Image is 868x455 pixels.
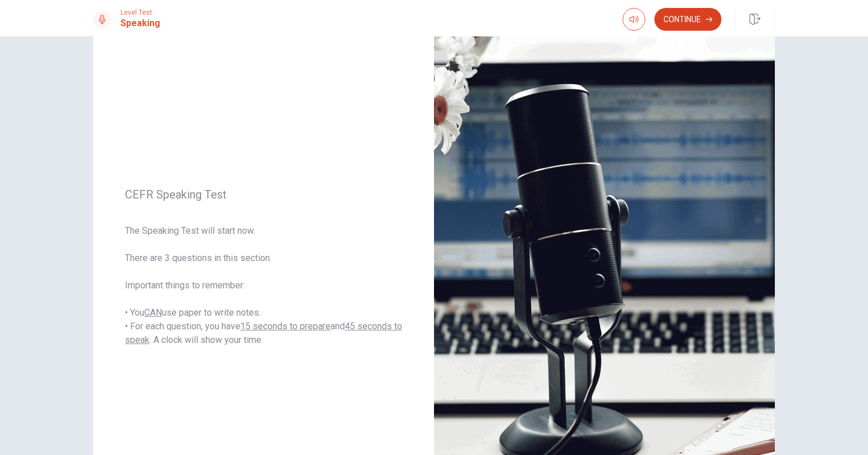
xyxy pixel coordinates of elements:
[125,188,402,201] span: CEFR Speaking Test
[240,321,331,332] u: 15 seconds to prepare
[120,9,160,16] span: Level Test
[144,307,162,318] u: CAN
[125,224,402,347] span: The Speaking Test will start now. There are 3 questions in this section. Important things to reme...
[120,16,160,30] h1: Speaking
[654,8,721,31] button: Continue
